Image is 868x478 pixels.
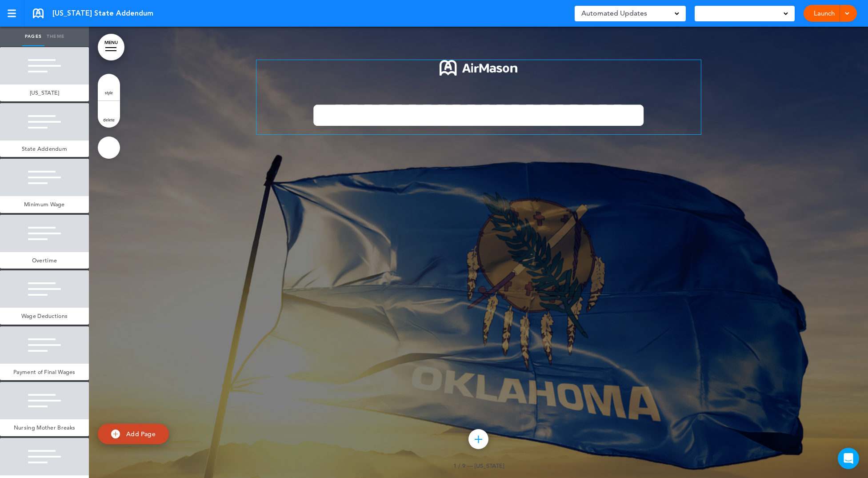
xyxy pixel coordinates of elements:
[111,430,120,438] img: add.svg
[126,430,156,438] span: Add Page
[581,7,647,20] span: Automated Updates
[98,424,169,445] a: Add Page
[22,145,67,153] span: State Addendum
[440,60,517,76] img: 1722553576973-Airmason_logo_White.png
[22,27,44,46] a: Pages
[453,462,465,469] span: 1 / 9
[44,27,67,46] a: Theme
[98,34,124,60] a: MENU
[30,89,60,96] span: [US_STATE]
[475,462,504,469] span: [US_STATE]
[14,424,75,431] span: Nursing Mother Breaks
[24,201,65,208] span: Minimum Wage
[52,8,153,18] span: [US_STATE] State Addendum
[13,368,76,376] span: Payment of Final Wages
[21,312,68,320] span: Wage Deductions
[810,5,838,22] a: Launch
[467,462,473,469] span: —
[98,101,120,128] a: delete
[98,74,120,100] a: style
[32,257,57,264] span: Overtime
[105,90,113,95] span: style
[103,117,115,122] span: delete
[838,448,859,469] div: Open Intercom Messenger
